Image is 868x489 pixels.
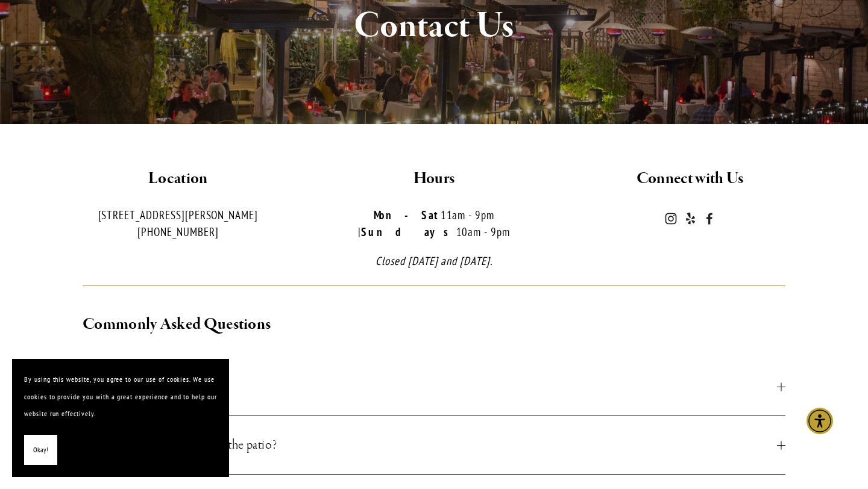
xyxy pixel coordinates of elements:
[376,254,492,268] em: Closed [DATE] and [DATE].
[374,208,441,222] strong: Mon-Sat
[572,166,808,192] h2: Connect with Us
[83,416,785,474] button: Can I make a reservation for the patio?
[33,441,48,459] span: Okay!
[12,359,229,477] section: Cookie banner
[703,213,715,225] a: Novo Restaurant and Lounge
[83,434,777,456] span: Can I make a reservation for the patio?
[665,213,677,225] a: Instagram
[807,408,833,434] div: Accessibility Menu
[24,435,57,466] button: Okay!
[684,213,696,225] a: Yelp
[354,3,514,49] strong: Contact Us
[60,207,296,241] p: [STREET_ADDRESS][PERSON_NAME] [PHONE_NUMBER]
[83,358,785,416] button: Do you charge corkage?
[24,371,217,423] p: By using this website, you agree to our use of cookies. We use cookies to provide you with a grea...
[83,312,785,337] h2: Commonly Asked Questions
[83,376,777,397] span: Do you charge corkage?
[316,207,552,241] p: 11am - 9pm | 10am - 9pm
[60,166,296,192] h2: Location
[316,166,552,192] h2: Hours
[361,225,456,239] strong: Sundays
